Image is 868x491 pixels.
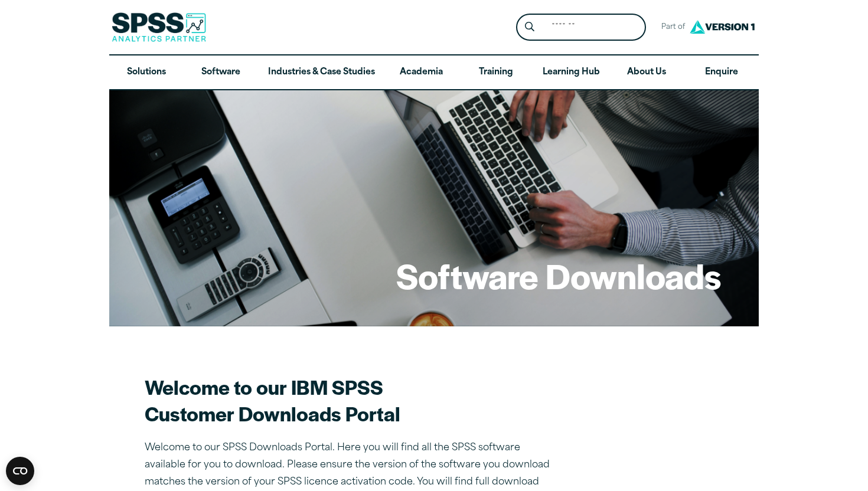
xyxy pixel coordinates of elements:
[655,19,687,36] span: Part of
[6,457,34,485] button: Open CMP widget
[533,55,609,90] a: Learning Hub
[459,55,533,90] a: Training
[184,55,258,90] a: Software
[516,14,646,41] form: Site Header Search Form
[519,17,541,38] button: Search magnifying glass icon
[684,55,759,90] a: Enquire
[396,253,721,299] h1: Software Downloads
[609,55,684,90] a: About Us
[687,16,758,38] img: Version1 Logo
[525,22,534,32] svg: Search magnifying glass icon
[109,55,184,90] a: Solutions
[259,55,384,90] a: Industries & Case Studies
[384,55,459,90] a: Academia
[112,12,206,42] img: SPSS Analytics Partner
[145,374,558,427] h2: Welcome to our IBM SPSS Customer Downloads Portal
[109,55,759,90] nav: Desktop version of site main menu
